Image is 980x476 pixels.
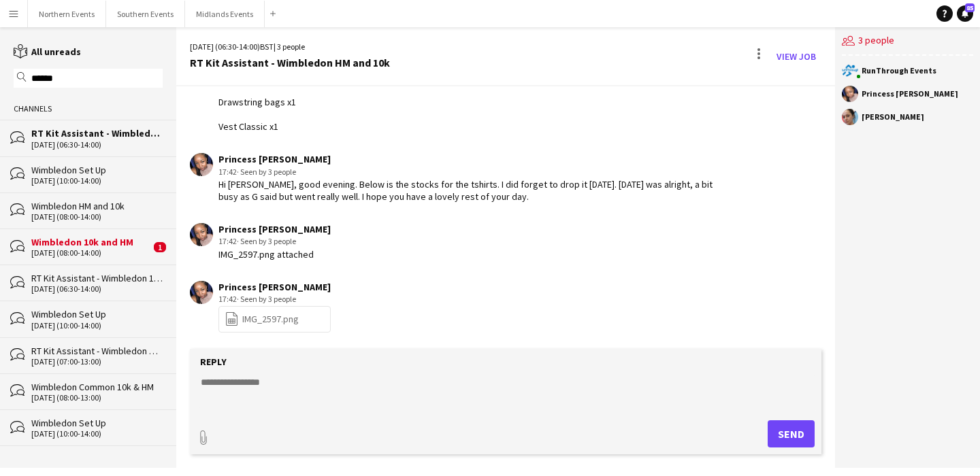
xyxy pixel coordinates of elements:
[106,1,185,27] button: Southern Events
[31,284,163,294] div: [DATE] (06:30-14:00)
[862,90,958,98] div: Princess [PERSON_NAME]
[31,140,163,150] div: [DATE] (06:30-14:00)
[768,420,815,447] button: Send
[965,3,975,12] span: 85
[31,429,163,439] div: [DATE] (10:00-14:00)
[771,46,821,67] a: View Job
[31,308,163,320] div: Wimbledon Set Up
[842,27,973,56] div: 3 people
[225,311,299,327] a: IMG_2597.png
[218,235,331,248] div: 17:42
[31,236,150,248] div: Wimbledon 10k and HM
[237,167,296,177] span: · Seen by 3 people
[154,242,166,252] span: 1
[28,1,106,27] button: Northern Events
[218,281,331,293] div: Princess [PERSON_NAME]
[31,200,163,212] div: Wimbledon HM and 10k
[190,41,390,53] div: [DATE] (06:30-14:00) | 3 people
[218,223,331,235] div: Princess [PERSON_NAME]
[218,293,331,305] div: 17:42
[31,212,163,222] div: [DATE] (08:00-14:00)
[185,1,265,27] button: Midlands Events
[31,176,163,186] div: [DATE] (10:00-14:00)
[190,56,390,69] div: RT Kit Assistant - Wimbledon HM and 10k
[31,381,163,393] div: Wimbledon Common 10k & HM
[957,5,973,22] a: 85
[862,113,924,121] div: [PERSON_NAME]
[31,393,163,403] div: [DATE] (08:00-13:00)
[218,248,331,260] div: IMG_2597.png attached
[31,164,163,176] div: Wimbledon Set Up
[260,41,274,52] span: BST
[31,248,150,258] div: [DATE] (08:00-14:00)
[218,178,717,203] div: Hi [PERSON_NAME], good evening. Below is the stocks for the tshirts. I did forget to drop it [DAT...
[237,236,296,246] span: · Seen by 3 people
[31,417,163,429] div: Wimbledon Set Up
[31,321,163,330] div: [DATE] (10:00-14:00)
[218,166,717,178] div: 17:42
[31,127,163,139] div: RT Kit Assistant - Wimbledon HM and 10k
[218,153,717,165] div: Princess [PERSON_NAME]
[200,356,227,368] label: Reply
[31,272,163,284] div: RT Kit Assistant - Wimbledon 10k and HM
[237,294,296,304] span: · Seen by 3 people
[31,345,163,357] div: RT Kit Assistant - Wimbledon Common 10k & HM
[862,67,936,75] div: RunThrough Events
[31,357,163,367] div: [DATE] (07:00-13:00)
[14,46,81,58] a: All unreads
